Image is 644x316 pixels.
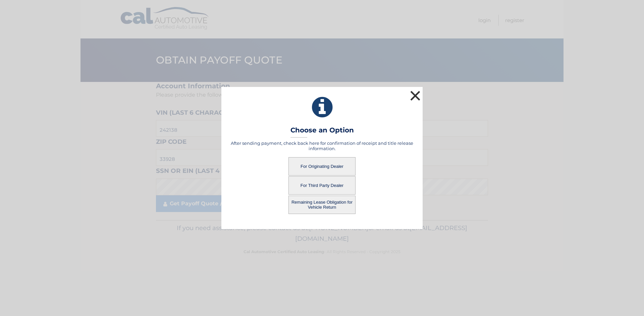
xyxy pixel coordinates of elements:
button: For Third Party Dealer [288,176,356,195]
button: For Originating Dealer [288,157,356,176]
h3: Choose an Option [290,126,354,138]
button: Remaining Lease Obligation for Vehicle Return [288,196,356,214]
button: × [409,89,422,102]
h5: After sending payment, check back here for confirmation of receipt and title release information. [230,140,414,151]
